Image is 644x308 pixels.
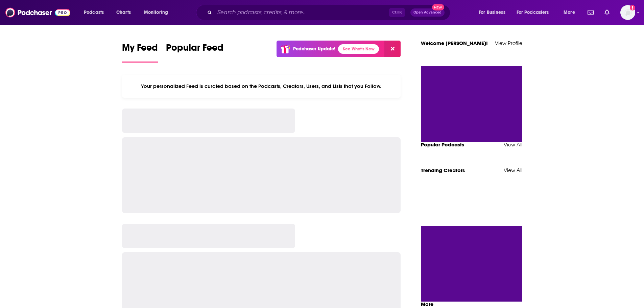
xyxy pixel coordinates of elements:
[413,11,442,14] span: Open Advanced
[421,301,433,307] span: More
[620,5,635,20] img: User Profile
[559,7,583,18] button: open menu
[116,8,131,17] span: Charts
[495,40,522,46] a: View Profile
[202,5,457,20] div: Search podcasts, credits, & more...
[215,7,389,18] input: Search podcasts, credits, & more...
[84,8,104,17] span: Podcasts
[293,46,335,52] p: Podchaser Update!
[474,7,514,18] button: open menu
[585,7,596,18] a: Show notifications dropdown
[139,7,177,18] button: open menu
[602,7,612,18] a: Show notifications dropdown
[620,5,635,20] button: Show profile menu
[504,167,522,173] a: View All
[564,8,575,17] span: More
[512,7,559,18] button: open menu
[432,4,444,10] span: New
[112,7,135,18] a: Charts
[504,141,522,148] a: View All
[144,8,168,17] span: Monitoring
[122,42,158,57] span: My Feed
[5,6,70,19] img: Podchaser - Follow, Share and Rate Podcasts
[166,42,223,57] span: Popular Feed
[389,8,405,17] span: Ctrl K
[630,5,635,10] svg: Add a profile image
[122,75,401,98] div: Your personalized Feed is curated based on the Podcasts, Creators, Users, and Lists that you Follow.
[166,42,223,63] a: Popular Feed
[421,167,465,173] a: Trending Creators
[338,44,379,54] a: See What's New
[421,40,488,46] a: Welcome [PERSON_NAME]!
[410,8,445,17] button: Open AdvancedNew
[479,8,505,17] span: For Business
[421,141,464,148] a: Popular Podcasts
[517,8,549,17] span: For Podcasters
[79,7,113,18] button: open menu
[620,5,635,20] span: Logged in as BerkMarc
[122,42,158,63] a: My Feed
